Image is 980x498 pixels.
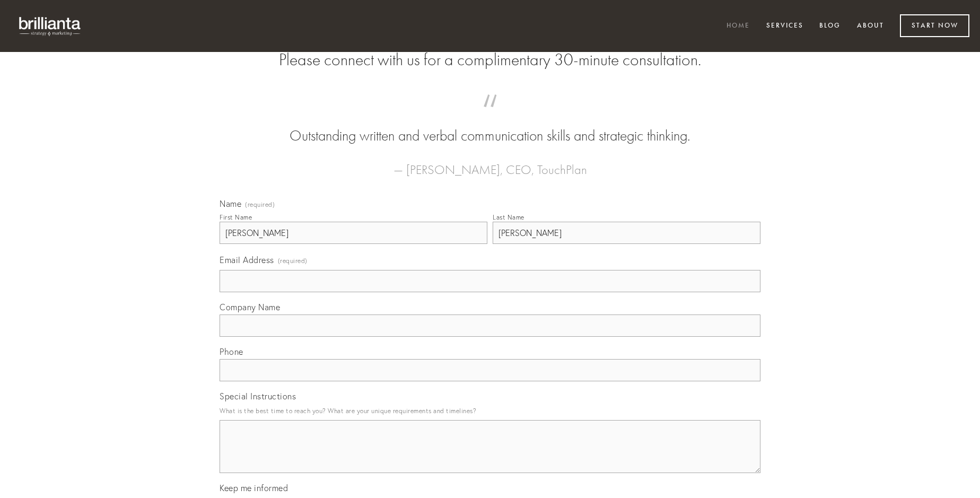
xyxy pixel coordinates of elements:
[245,202,275,208] span: (required)
[278,254,308,268] span: (required)
[237,146,743,180] figcaption: — [PERSON_NAME], CEO, TouchPlan
[237,105,743,126] span: “
[220,346,243,357] span: Phone
[220,255,274,265] span: Email Address
[220,483,288,493] span: Keep me informed
[220,391,296,401] span: Special Instructions
[759,18,810,35] a: Services
[493,213,524,221] div: Last Name
[220,404,760,418] p: What is the best time to reach you? What are your unique requirements and timelines?
[220,213,252,221] div: First Name
[220,198,241,209] span: Name
[220,302,280,312] span: Company Name
[900,14,969,37] a: Start Now
[850,18,891,35] a: About
[812,18,847,35] a: Blog
[237,105,743,146] blockquote: Outstanding written and verbal communication skills and strategic thinking.
[11,11,90,41] img: brillianta - research, strategy, marketing
[720,18,757,35] a: Home
[220,50,760,70] h2: Please connect with us for a complimentary 30-minute consultation.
